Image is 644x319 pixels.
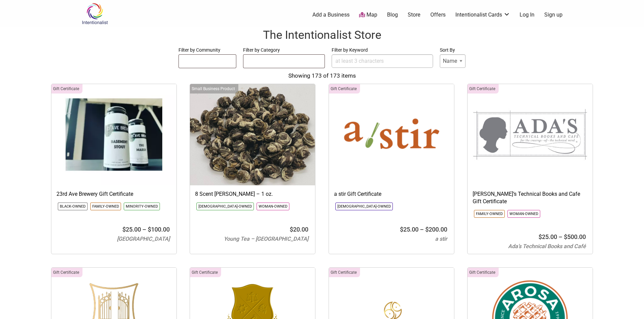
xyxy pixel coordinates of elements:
[196,203,254,210] li: Click to show only this community
[124,203,160,210] li: Click to show only this community
[335,203,393,210] li: Click to show only this community
[56,190,171,198] h3: 23rd Ave Brewery Gift Certificate
[51,268,82,277] div: Click to show only this category
[425,226,429,233] span: $
[455,11,510,19] a: Intentionalist Cards
[142,226,146,233] span: –
[195,190,310,198] h3: 8 Scent [PERSON_NAME] – 1 oz.
[334,190,449,198] h3: a stir Gift Certificate
[558,233,563,240] span: –
[332,54,433,68] input: at least 3 characters
[329,268,360,277] div: Click to show only this category
[148,226,170,233] bdi: 100.00
[440,46,466,54] label: Sort By
[508,243,586,249] span: Ada’s Technical Books and Café
[564,233,567,240] span: $
[224,236,308,242] span: Young Tea – [GEOGRAPHIC_DATA]
[420,226,424,233] span: –
[290,226,308,233] bdi: 20.00
[312,11,350,19] a: Add a Business
[473,190,588,206] h3: [PERSON_NAME]’s Technical Books and Cafe Gift Certificate
[58,203,88,210] li: Click to show only this community
[190,268,221,277] div: Click to show only this category
[243,46,325,54] label: Filter by Category
[178,46,237,54] label: Filter by Community
[79,3,111,25] img: Intentionalist
[400,226,419,233] bdi: 25.00
[148,226,151,233] span: $
[507,210,540,218] li: Click to show only this community
[435,236,447,242] span: a stir
[122,226,126,233] span: $
[425,226,447,233] bdi: 200.00
[474,210,505,218] li: Click to show only this community
[7,72,637,80] div: Showing 173 of 173 items
[539,233,557,240] bdi: 25.00
[520,11,534,19] a: Log In
[430,11,446,19] a: Offers
[359,11,377,19] a: Map
[408,11,421,19] a: Store
[400,226,403,233] span: $
[117,236,170,242] span: [GEOGRAPHIC_DATA]
[468,268,499,277] div: Click to show only this category
[190,84,315,185] img: Young Tea 8 Scent Jasmine Green Pearl
[90,203,121,210] li: Click to show only this community
[329,84,360,94] div: Click to show only this category
[544,11,563,19] a: Sign up
[257,203,289,210] li: Click to show only this community
[468,84,593,185] img: Adas Technical Books and Cafe Logo
[332,46,433,54] label: Filter by Keyword
[387,11,398,19] a: Blog
[290,226,293,233] span: $
[51,84,82,94] div: Click to show only this category
[468,84,499,94] div: Click to show only this category
[7,27,637,43] h1: The Intentionalist Store
[190,84,238,94] div: Click to show only this category
[539,233,542,240] span: $
[564,233,586,240] bdi: 500.00
[122,226,141,233] bdi: 25.00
